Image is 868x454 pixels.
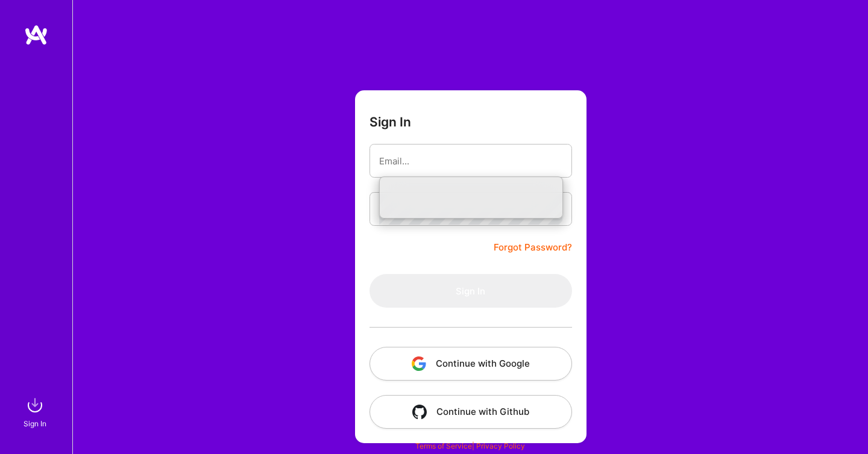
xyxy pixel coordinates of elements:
[370,274,572,308] button: Sign In
[370,347,572,381] button: Continue with Google
[370,114,411,129] h3: Sign In
[72,418,868,448] div: © 2025 ATeams Inc., All rights reserved.
[412,356,426,371] img: icon
[494,240,572,255] a: Forgot Password?
[415,441,525,450] span: |
[415,441,472,450] a: Terms of Service
[370,395,572,429] button: Continue with Github
[23,393,47,417] img: sign in
[379,146,562,176] input: Email...
[24,417,46,430] div: Sign In
[25,393,47,430] a: sign inSign In
[476,441,525,450] a: Privacy Policy
[412,405,427,419] img: icon
[24,24,48,46] img: logo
